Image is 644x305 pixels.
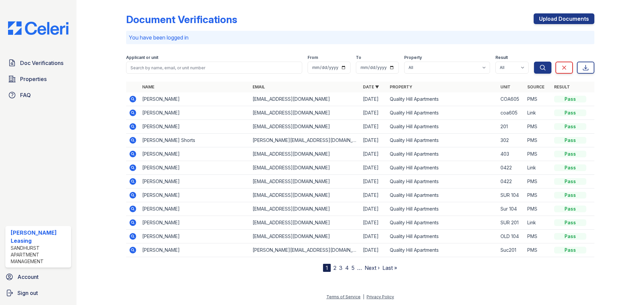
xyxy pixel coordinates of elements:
[360,216,387,230] td: [DATE]
[357,264,362,272] span: …
[129,33,592,42] p: You have been logged in
[387,188,497,202] td: Quality Hill Apartments
[142,84,154,89] a: Name
[498,120,525,134] td: 201
[387,106,497,120] td: Quality Hill Apartments
[387,120,497,134] td: Quality Hill Apartments
[554,192,586,199] div: Pass
[525,175,551,188] td: PMS
[11,229,68,245] div: [PERSON_NAME] Leasing
[498,216,525,230] td: SUR 201
[387,175,497,188] td: Quality Hill Apartments
[250,134,360,147] td: [PERSON_NAME][EMAIL_ADDRESS][DOMAIN_NAME]
[140,202,250,216] td: [PERSON_NAME]
[554,109,586,116] div: Pass
[250,243,360,257] td: [PERSON_NAME][EMAIL_ADDRESS][DOMAIN_NAME]
[250,92,360,106] td: [EMAIL_ADDRESS][DOMAIN_NAME]
[387,92,497,106] td: Quality Hill Apartments
[498,161,525,175] td: 0422
[253,84,265,89] a: Email
[352,264,355,271] a: 5
[382,264,397,271] a: Last »
[126,13,237,25] div: Document Verifications
[554,123,586,130] div: Pass
[387,161,497,175] td: Quality Hill Apartments
[387,147,497,161] td: Quality Hill Apartments
[525,92,551,106] td: PMS
[250,106,360,120] td: [EMAIL_ADDRESS][DOMAIN_NAME]
[20,59,63,67] span: Doc Verifications
[525,188,551,202] td: PMS
[495,55,508,60] label: Result
[498,202,525,216] td: Sur 104
[3,270,74,284] a: Account
[140,147,250,161] td: [PERSON_NAME]
[140,188,250,202] td: [PERSON_NAME]
[5,56,71,70] a: Doc Verifications
[387,134,497,147] td: Quality Hill Apartments
[250,161,360,175] td: [EMAIL_ADDRESS][DOMAIN_NAME]
[140,120,250,134] td: [PERSON_NAME]
[360,230,387,243] td: [DATE]
[5,88,71,102] a: FAQ
[498,175,525,188] td: 0422
[525,120,551,134] td: PMS
[554,84,570,89] a: Result
[554,137,586,144] div: Pass
[11,245,68,265] div: Sandhurst Apartment Management
[387,216,497,230] td: Quality Hill Apartments
[360,92,387,106] td: [DATE]
[554,233,586,240] div: Pass
[360,147,387,161] td: [DATE]
[140,216,250,230] td: [PERSON_NAME]
[250,147,360,161] td: [EMAIL_ADDRESS][DOMAIN_NAME]
[250,175,360,188] td: [EMAIL_ADDRESS][DOMAIN_NAME]
[498,134,525,147] td: 302
[498,230,525,243] td: OLD 104
[345,264,349,271] a: 4
[525,147,551,161] td: PMS
[17,289,38,297] span: Sign out
[323,264,331,272] div: 1
[554,219,586,226] div: Pass
[500,84,511,89] a: Unit
[498,243,525,257] td: Suc201
[140,106,250,120] td: [PERSON_NAME]
[365,264,380,271] a: Next ›
[17,273,39,281] span: Account
[140,175,250,188] td: [PERSON_NAME]
[360,106,387,120] td: [DATE]
[5,72,71,86] a: Properties
[20,91,31,99] span: FAQ
[3,286,74,300] button: Sign out
[525,202,551,216] td: PMS
[140,134,250,147] td: [PERSON_NAME] Shorts
[3,21,74,35] img: CE_Logo_Blue-a8612792a0a2168367f1c8372b55b34899dd931a85d93a1a3d3e32e68fde9ad4.png
[360,175,387,188] td: [DATE]
[554,178,586,185] div: Pass
[525,243,551,257] td: PMS
[360,161,387,175] td: [DATE]
[339,264,342,271] a: 3
[140,243,250,257] td: [PERSON_NAME]
[498,106,525,120] td: coa605
[326,294,361,299] a: Terms of Service
[527,84,544,89] a: Source
[250,188,360,202] td: [EMAIL_ADDRESS][DOMAIN_NAME]
[126,55,158,60] label: Applicant or unit
[525,216,551,230] td: Link
[250,202,360,216] td: [EMAIL_ADDRESS][DOMAIN_NAME]
[363,84,379,89] a: Date ▼
[308,55,318,60] label: From
[554,247,586,253] div: Pass
[498,188,525,202] td: SUR 104
[554,96,586,102] div: Pass
[360,120,387,134] td: [DATE]
[333,264,336,271] a: 2
[390,84,412,89] a: Property
[140,92,250,106] td: [PERSON_NAME]
[250,216,360,230] td: [EMAIL_ADDRESS][DOMAIN_NAME]
[20,75,47,83] span: Properties
[387,202,497,216] td: Quality Hill Apartments
[525,134,551,147] td: PMS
